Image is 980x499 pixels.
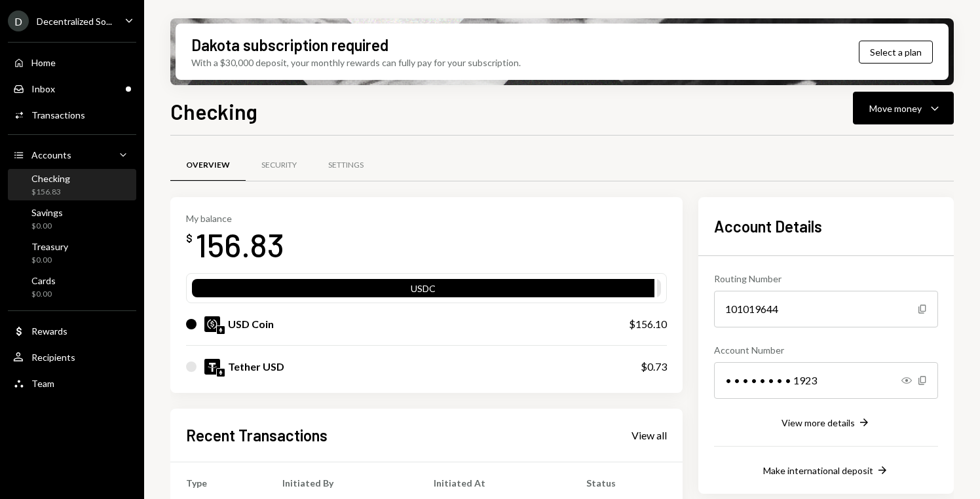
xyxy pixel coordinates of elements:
div: $0.00 [31,289,56,300]
a: Transactions [8,103,136,126]
div: Settings [328,160,364,171]
h2: Account Details [714,215,938,237]
a: Treasury$0.00 [8,237,136,268]
div: USDC [192,282,654,300]
div: $ [186,232,193,245]
a: Inbox [8,77,136,100]
div: $156.10 [629,316,667,332]
div: Tether USD [228,359,284,375]
div: Decentralized So... [37,16,112,27]
div: Recipients [31,352,75,363]
div: Dakota subscription required [191,34,388,56]
a: Savings$0.00 [8,203,136,234]
img: ethereum-mainnet [217,326,225,334]
div: My balance [186,213,284,224]
a: Rewards [8,319,136,342]
div: View all [631,429,667,442]
button: Move money [853,92,954,124]
div: Treasury [31,241,68,252]
button: View more details [782,416,871,430]
div: Overview [186,160,230,171]
div: Rewards [31,325,67,337]
a: Checking$156.83 [8,169,136,200]
a: Accounts [8,143,136,166]
a: View all [631,428,667,442]
img: USDC [204,316,220,332]
div: USD Coin [228,316,274,332]
div: Account Number [714,343,938,357]
div: 101019644 [714,291,938,327]
div: Make international deposit [763,465,873,476]
img: USDT [204,359,220,375]
div: Home [31,57,56,68]
button: Make international deposit [763,464,889,478]
a: Security [246,149,312,182]
div: Move money [869,102,922,115]
div: $156.83 [31,187,70,198]
div: $0.00 [31,221,63,232]
a: Home [8,50,136,74]
div: With a $30,000 deposit, your monthly rewards can fully pay for your subscription. [191,56,521,69]
a: Cards$0.00 [8,271,136,303]
h2: Recent Transactions [186,424,328,446]
div: D [8,10,29,31]
a: Team [8,371,136,395]
a: Settings [312,149,379,182]
div: $0.73 [641,359,667,375]
a: Recipients [8,345,136,369]
div: Cards [31,275,56,286]
div: Accounts [31,149,71,160]
div: Transactions [31,109,85,120]
div: Security [261,160,297,171]
div: Savings [31,207,63,218]
div: Team [31,378,54,389]
img: ethereum-mainnet [217,369,225,377]
button: Select a plan [859,41,933,64]
div: Checking [31,173,70,184]
div: • • • • • • • • 1923 [714,362,938,399]
div: 156.83 [195,224,284,265]
a: Overview [170,149,246,182]
h1: Checking [170,98,257,124]
div: $0.00 [31,255,68,266]
div: Inbox [31,83,55,94]
div: Routing Number [714,272,938,286]
div: View more details [782,417,855,428]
